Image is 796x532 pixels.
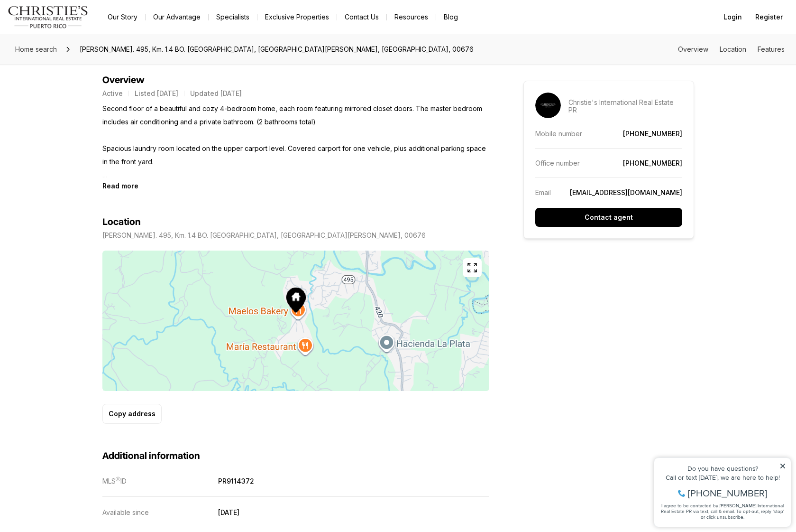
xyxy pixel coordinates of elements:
button: Register [750,8,788,27]
a: [PHONE_NUMBER] [623,159,682,167]
h3: Additional information [102,450,489,462]
button: Copy address [102,404,162,424]
a: Our Story [100,10,145,24]
p: [PERSON_NAME]. 495, Km. 1.4 BO. [GEOGRAPHIC_DATA], [GEOGRAPHIC_DATA][PERSON_NAME], 00676 [102,232,426,239]
span: I agree to be contacted by [PERSON_NAME] International Real Estate PR via text, call & email. To ... [12,58,135,76]
button: Login [718,8,748,27]
p: Christie's International Real Estate PR [568,99,682,114]
p: Available since [102,508,149,516]
p: Mobile number [535,130,582,138]
span: Home search [15,45,57,53]
div: Call or text [DATE], we are here to help! [10,30,137,37]
p: MLS ID [102,477,127,485]
div: Do you have questions? [10,21,137,28]
a: Skip to: Overview [678,45,708,53]
span: [PHONE_NUMBER] [39,45,118,54]
p: PR9114372 [218,477,254,485]
p: [DATE] [218,508,239,516]
p: Active [102,90,123,97]
img: Map of Carr. 495, Km. 1.4 BO. CERRO GORDO, SECTOR MEDINA, MOCA PR, 00676 [102,251,489,391]
a: Skip to: Features [758,45,785,53]
button: Read more [102,182,138,190]
span: Login [723,13,742,21]
p: Copy address [109,410,156,418]
img: logo [8,6,89,28]
a: [EMAIL_ADDRESS][DOMAIN_NAME] [570,188,682,196]
p: Email [535,188,551,196]
p: Second floor of a beautiful and cozy 4-bedroom home, each room featuring mirrored closet doors. T... [102,102,489,182]
a: Home search [11,42,61,57]
span: Ⓡ [116,476,120,482]
button: Contact agent [535,208,682,227]
p: Listed [DATE] [135,90,178,97]
a: Our Advantage [146,10,208,24]
a: [PHONE_NUMBER] [623,130,682,138]
span: [PERSON_NAME]. 495, Km. 1.4 BO. [GEOGRAPHIC_DATA], [GEOGRAPHIC_DATA][PERSON_NAME], [GEOGRAPHIC_DA... [76,42,477,57]
a: Blog [436,10,466,24]
a: Resources [387,10,436,24]
p: Office number [535,159,580,167]
p: Contact agent [585,214,633,221]
a: Specialists [209,10,257,24]
span: Register [755,13,783,21]
h4: Overview [102,75,489,86]
nav: Page section menu [678,46,785,53]
a: Exclusive Properties [257,10,337,24]
p: Updated [DATE] [190,90,242,97]
a: Skip to: Location [720,45,746,53]
h4: Location [102,216,141,228]
button: Contact Us [337,10,386,24]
